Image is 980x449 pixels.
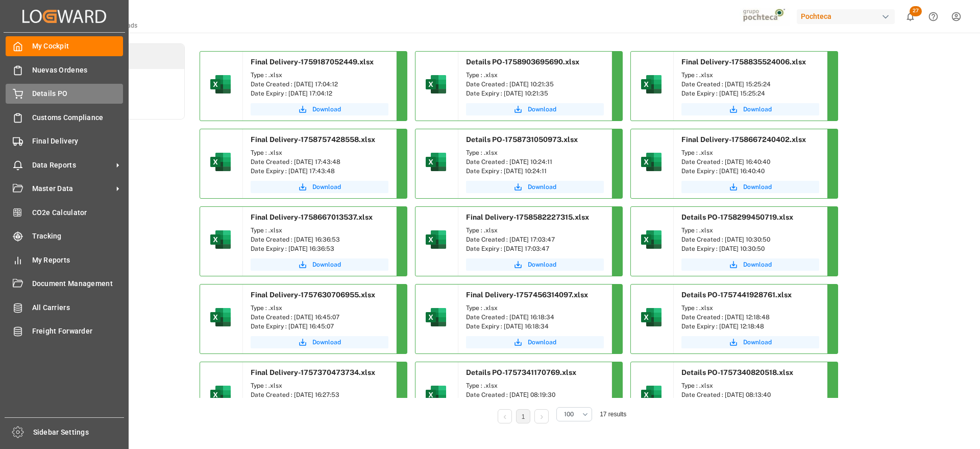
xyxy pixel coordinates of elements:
div: Type : .xlsx [681,381,819,390]
div: Date Created : [DATE] 10:30:50 [681,235,819,244]
span: Document Management [32,278,124,289]
a: Download [681,336,819,348]
span: Final Delivery-1758582227315.xlsx [466,213,589,221]
span: 17 results [600,411,626,418]
span: CO2e Calculator [32,207,124,218]
span: Download [528,105,556,114]
div: Date Expiry : [DATE] 16:36:53 [251,244,388,253]
div: Type : .xlsx [251,381,388,390]
div: Type : .xlsx [251,303,388,313]
span: Details PO-1758903695690.xlsx [466,58,579,66]
img: microsoft-excel-2019--v1.png [424,150,448,174]
button: Download [681,181,819,193]
span: Final Delivery-1758835524006.xlsx [681,58,806,66]
div: Date Created : [DATE] 08:19:30 [466,390,604,399]
div: Type : .xlsx [466,381,604,390]
span: Sidebar Settings [33,427,125,438]
li: Next Page [534,409,549,423]
button: Download [681,258,819,271]
span: Download [743,105,772,114]
span: Final Delivery-1759187052449.xlsx [251,58,374,66]
button: Download [251,258,388,271]
li: 1 [516,409,530,423]
span: Nuevas Ordenes [32,65,124,76]
div: Date Expiry : [DATE] 16:45:07 [251,322,388,331]
button: Download [251,181,388,193]
span: Tracking [32,231,124,242]
a: 1 [522,413,525,420]
div: Date Created : [DATE] 12:18:48 [681,313,819,322]
span: Master Data [32,183,113,194]
div: Date Expiry : [DATE] 10:21:35 [466,89,604,98]
button: Download [466,103,604,115]
span: Download [312,105,341,114]
div: Date Created : [DATE] 17:43:48 [251,157,388,167]
img: microsoft-excel-2019--v1.png [639,305,664,329]
div: Type : .xlsx [251,226,388,235]
li: Previous Page [498,409,512,423]
button: Download [251,103,388,115]
img: microsoft-excel-2019--v1.png [424,72,448,97]
div: Date Created : [DATE] 08:13:40 [681,390,819,399]
img: microsoft-excel-2019--v1.png [208,72,233,97]
span: Final Delivery [32,136,124,147]
a: Tracking [6,226,123,246]
span: My Cockpit [32,41,124,52]
img: microsoft-excel-2019--v1.png [639,383,664,407]
span: Details PO-1757441928761.xlsx [681,291,792,299]
div: Date Created : [DATE] 16:27:53 [251,390,388,399]
button: Download [251,336,388,348]
a: My Reports [6,250,123,270]
a: Freight Forwarder [6,321,123,341]
div: Date Expiry : [DATE] 17:03:47 [466,244,604,253]
img: microsoft-excel-2019--v1.png [424,305,448,329]
div: Date Expiry : [DATE] 10:24:11 [466,167,604,176]
div: Date Created : [DATE] 16:36:53 [251,235,388,244]
span: Customs Compliance [32,112,124,123]
span: All Carriers [32,302,124,313]
img: microsoft-excel-2019--v1.png [208,383,233,407]
span: Download [312,182,341,192]
div: Date Created : [DATE] 17:04:12 [251,80,388,89]
button: Download [466,181,604,193]
a: Document Management [6,274,123,294]
span: Final Delivery-1758757428558.xlsx [251,135,375,144]
div: Date Expiry : [DATE] 16:18:34 [466,322,604,331]
span: Final Delivery-1758667013537.xlsx [251,213,373,221]
a: My Cockpit [6,36,123,56]
div: Date Created : [DATE] 16:18:34 [466,313,604,322]
div: Date Created : [DATE] 10:24:11 [466,157,604,167]
a: Customs Compliance [6,107,123,127]
div: Type : .xlsx [681,70,819,80]
img: microsoft-excel-2019--v1.png [639,150,664,174]
div: Type : .xlsx [251,70,388,80]
span: Download [528,260,556,269]
a: Download [681,103,819,115]
a: CO2e Calculator [6,202,123,222]
div: Type : .xlsx [681,148,819,157]
img: microsoft-excel-2019--v1.png [639,227,664,252]
span: 100 [564,410,574,419]
div: Type : .xlsx [466,303,604,313]
span: Details PO-1758299450719.xlsx [681,213,793,221]
img: microsoft-excel-2019--v1.png [208,227,233,252]
span: Details PO-1757341170769.xlsx [466,368,576,376]
a: Download [466,258,604,271]
div: Date Expiry : [DATE] 16:40:40 [681,167,819,176]
img: microsoft-excel-2019--v1.png [208,150,233,174]
div: Type : .xlsx [466,226,604,235]
img: microsoft-excel-2019--v1.png [424,383,448,407]
img: microsoft-excel-2019--v1.png [424,227,448,252]
img: pochtecaImg.jpg_1689854062.jpg [740,8,790,26]
div: Type : .xlsx [681,226,819,235]
a: All Carriers [6,297,123,317]
div: Date Created : [DATE] 17:03:47 [466,235,604,244]
span: Final Delivery-1758667240402.xlsx [681,135,806,144]
img: microsoft-excel-2019--v1.png [639,72,664,97]
div: Date Expiry : [DATE] 17:04:12 [251,89,388,98]
span: Freight Forwarder [32,326,124,337]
